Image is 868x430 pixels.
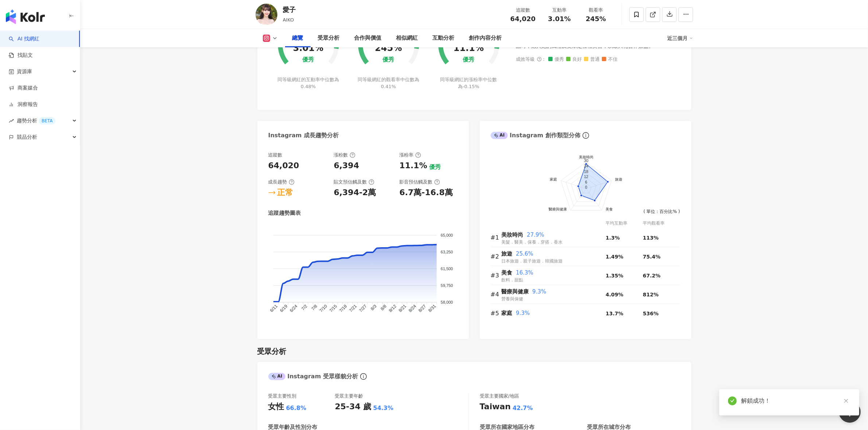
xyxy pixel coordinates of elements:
[381,84,396,89] span: 0.41%
[491,132,508,139] div: AI
[379,303,388,311] tspan: 8/8
[268,131,339,139] div: Instagram 成長趨勢分析
[513,404,533,412] div: 42.7%
[429,163,441,171] div: 優秀
[548,15,571,23] span: 3.01%
[301,84,316,89] span: 0.48%
[586,15,606,23] span: 245%
[354,34,382,43] div: 合作與價值
[440,250,453,254] tspan: 63,250
[606,254,623,260] span: 1.49%
[440,267,453,271] tspan: 61,500
[408,303,417,313] tspan: 8/24
[318,34,340,43] div: 受眾分析
[328,303,338,313] tspan: 7/15
[440,233,453,237] tspan: 65,000
[257,346,287,356] div: 受眾分析
[546,7,573,14] div: 互動率
[516,57,680,62] div: 成效等級 ：
[605,207,612,211] text: 美食
[491,233,502,242] div: #1
[469,34,502,43] div: 創作內容分析
[463,56,474,63] div: 優秀
[516,269,533,276] span: 16.3%
[283,5,296,14] div: 愛子
[256,4,277,25] img: KOL Avatar
[375,43,402,54] div: 245%
[268,372,358,380] div: Instagram 受眾樣貌分析
[606,311,623,316] span: 13.7%
[359,372,368,381] span: info-circle
[440,300,453,304] tspan: 58,000
[602,57,618,62] span: 不佳
[300,303,308,311] tspan: 7/2
[400,160,427,171] div: 11.1%
[17,63,32,80] span: 資源庫
[318,303,328,313] tspan: 7/10
[606,292,623,297] span: 4.09%
[268,179,295,185] div: 成長趨勢
[582,7,610,14] div: 觀看率
[17,113,55,129] span: 趨勢分析
[268,209,301,217] div: 追蹤趨勢圖表
[728,397,737,405] span: check-circle
[643,311,658,316] span: 536%
[502,232,523,238] span: 美妝時尚
[643,254,661,260] span: 75.4%
[532,288,546,295] span: 9.3%
[276,76,340,90] div: 同等級網紅的互動率中位數為
[440,283,453,288] tspan: 59,750
[581,131,590,140] span: info-circle
[335,401,371,413] div: 25-34 歲
[269,303,279,313] tspan: 6/11
[268,152,283,158] div: 追蹤數
[6,9,45,24] img: logo
[480,401,511,413] div: Taiwan
[502,240,563,245] span: 美髮．醫美．保養．穿搭．香水
[335,393,363,399] div: 受眾主要年齡
[548,57,564,62] span: 優秀
[510,15,536,23] span: 64,020
[437,76,501,90] div: 同等級網紅的漲粉率中位數為
[584,174,588,179] text: 12
[502,277,523,283] span: 飲料．甜點
[9,52,33,59] a: 找貼文
[463,84,479,89] span: -0.15%
[9,118,14,123] span: rise
[293,43,323,54] div: 3.01%
[643,292,658,297] span: 812%
[9,101,38,108] a: 洞察報告
[549,207,567,211] text: 醫療與健康
[502,296,523,301] span: 營養與保健
[643,273,661,279] span: 67.2%
[433,34,455,43] div: 互動分析
[283,17,294,23] span: AIKO
[502,269,513,276] span: 美食
[502,250,513,257] span: 旅遊
[17,129,37,145] span: 競品分析
[373,404,394,412] div: 54.3%
[502,259,563,264] span: 日本旅遊．親子旅遊．韓國旅遊
[268,373,286,380] div: AI
[741,397,851,405] div: 解鎖成功！
[584,169,588,173] text: 18
[39,117,55,125] div: BETA
[480,393,519,399] div: 受眾主要國家/地區
[606,220,643,227] div: 平均互動率
[388,303,397,313] tspan: 8/12
[268,401,284,413] div: 女性
[844,398,849,403] span: close
[584,164,588,168] text: 24
[417,303,427,313] tspan: 8/27
[357,76,420,90] div: 同等級網紅的觀看率中位數為
[509,7,537,14] div: 追蹤數
[334,179,374,185] div: 貼文預估觸及數
[516,310,530,316] span: 9.3%
[277,187,293,198] div: 正常
[585,185,587,189] text: 0
[383,56,394,63] div: 優秀
[606,273,623,279] span: 1.35%
[268,393,297,399] div: 受眾主要性別
[516,250,533,257] span: 25.6%
[302,56,314,63] div: 優秀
